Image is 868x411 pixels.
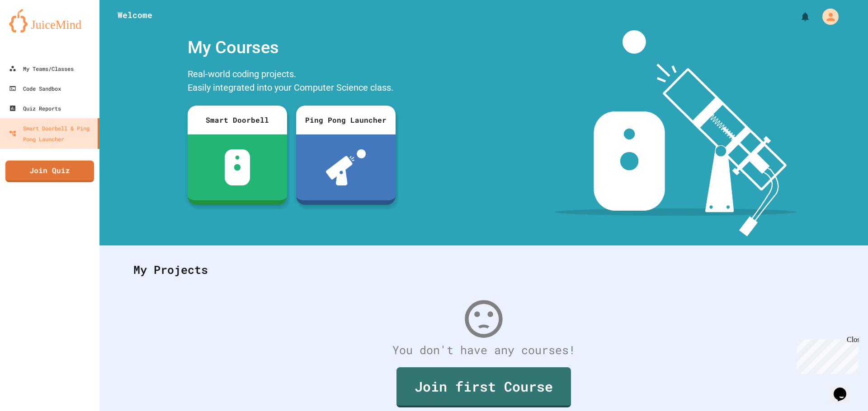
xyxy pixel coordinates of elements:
[783,9,813,24] div: My Notifications
[225,149,250,185] img: sdb-white.svg
[188,106,287,134] div: Smart Doorbell
[9,63,74,74] div: My Teams/Classes
[555,30,797,236] img: banner-image-my-projects.png
[124,342,843,359] div: You don't have any courses!
[830,375,859,402] iframe: chat widget
[396,367,571,407] a: Join first Course
[5,161,94,182] a: Join Quiz
[4,4,62,57] div: Chat with us now!Close
[9,103,61,114] div: Quiz Reports
[296,106,396,134] div: Ping Pong Launcher
[326,149,366,185] img: ppl-with-ball.png
[9,83,61,94] div: Code Sandbox
[183,65,400,99] div: Real-world coding projects. Easily integrated into your Computer Science class.
[9,9,90,32] img: logo-orange.svg
[124,252,843,287] div: My Projects
[9,123,94,144] div: Smart Doorbell & Ping Pong Launcher
[793,336,859,374] iframe: chat widget
[813,6,841,27] div: My Account
[183,30,400,65] div: My Courses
